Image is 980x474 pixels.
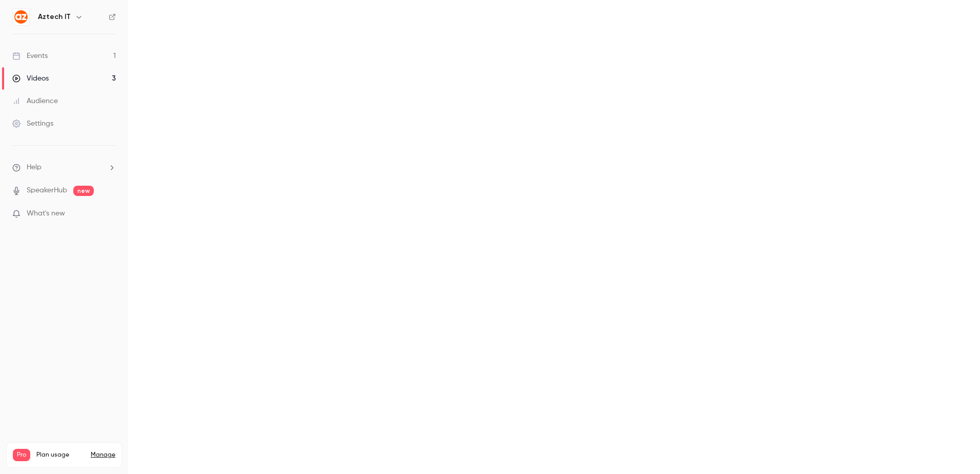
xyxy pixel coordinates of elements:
div: Videos [12,73,49,84]
span: Help [27,162,42,173]
span: What's new [27,208,65,219]
span: new [73,186,94,196]
a: Manage [91,451,115,459]
span: Pro [13,449,30,461]
div: Events [12,51,48,61]
div: Settings [12,118,53,129]
a: SpeakerHub [27,185,67,196]
img: Aztech IT [13,9,29,25]
div: Audience [12,96,58,106]
h6: Aztech IT [38,12,71,22]
span: Plan usage [36,451,85,459]
li: help-dropdown-opener [12,162,116,173]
